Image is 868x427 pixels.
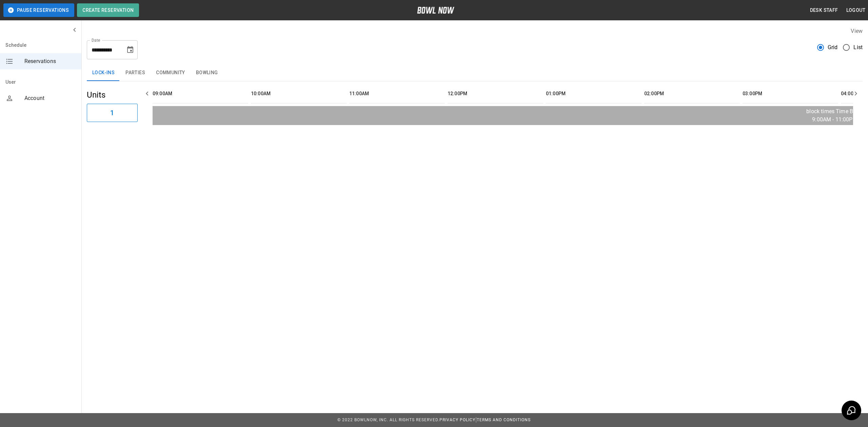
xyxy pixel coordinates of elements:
[417,7,454,14] img: logo
[844,4,868,17] button: Logout
[151,65,191,81] button: Community
[477,418,531,422] a: Terms and Conditions
[110,107,114,118] h6: 1
[153,84,248,103] th: 09:00AM
[807,4,841,17] button: Desk Staff
[337,418,439,422] span: © 2022 BowlNow, Inc. All Rights Reserved.
[77,3,139,17] button: Create Reservation
[191,65,223,81] button: Bowling
[439,418,475,422] a: Privacy Policy
[349,84,445,103] th: 11:00AM
[448,84,543,103] th: 12:00PM
[123,43,137,57] button: Choose date, selected date is Aug 22, 2025
[87,65,863,81] div: inventory tabs
[853,43,863,52] span: List
[87,65,120,81] button: Lock-ins
[3,3,74,17] button: Pause Reservations
[851,28,863,34] label: View
[87,89,138,100] h5: Units
[87,104,138,122] button: 1
[120,65,151,81] button: Parties
[828,43,838,52] span: Grid
[24,94,76,102] span: Account
[24,57,76,65] span: Reservations
[251,84,347,103] th: 10:00AM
